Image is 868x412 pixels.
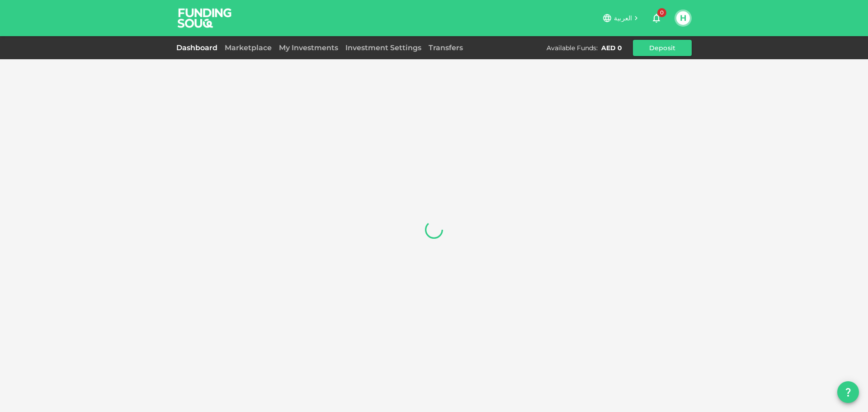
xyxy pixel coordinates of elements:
div: AED 0 [601,43,622,52]
button: Deposit [633,40,692,56]
a: Investment Settings [342,43,425,52]
button: H [676,11,690,25]
button: 0 [647,9,665,27]
span: 0 [657,8,666,17]
a: Marketplace [221,43,275,52]
span: العربية [614,14,632,22]
a: My Investments [275,43,342,52]
div: Available Funds : [547,43,598,52]
a: Dashboard [176,43,221,52]
a: Transfers [425,43,467,52]
button: question [837,381,859,403]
